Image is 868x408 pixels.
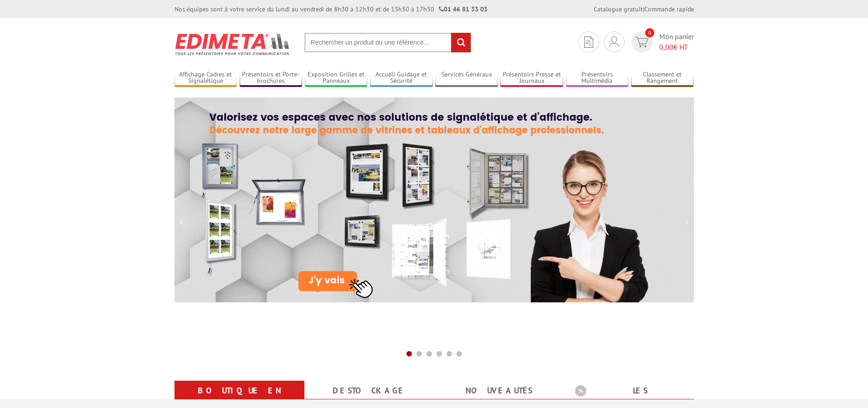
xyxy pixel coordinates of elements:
div: | [594,5,694,14]
span: 0 [645,28,654,37]
img: devis rapide [635,37,648,47]
span: Mon panier [659,31,694,52]
a: Présentoirs Presse et Journaux [500,71,563,86]
a: Services Généraux [435,71,498,86]
img: devis rapide [584,36,593,48]
a: Présentoirs Multimédia [566,71,629,86]
a: Classement et Rangement [631,71,694,86]
img: Présentoir, panneau, stand - Edimeta - PLV, affichage, mobilier bureau, entreprise [175,27,291,61]
span: 0,00 [659,42,673,51]
a: Commande rapide [644,5,694,13]
a: nouveautés [445,382,553,399]
a: Catalogue gratuit [594,5,643,13]
img: devis rapide [609,36,619,47]
input: rechercher [451,33,471,52]
div: Nos équipes sont à votre service du lundi au vendredi de 8h30 à 12h30 et de 13h30 à 17h30 [175,5,488,14]
b: Les promotions [575,382,689,401]
span: € HT [659,42,694,52]
a: Accueil Guidage et Sécurité [370,71,433,86]
strong: 01 46 81 33 03 [439,5,488,13]
a: Présentoirs et Porte-brochures [240,71,303,86]
a: devis rapide 0 Mon panier 0,00€ HT [629,31,694,52]
a: Affichage Cadres et Signalétique [175,71,237,86]
a: Destockage [315,382,423,399]
input: Rechercher un produit ou une référence... [304,33,471,52]
a: Exposition Grilles et Panneaux [305,71,368,86]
